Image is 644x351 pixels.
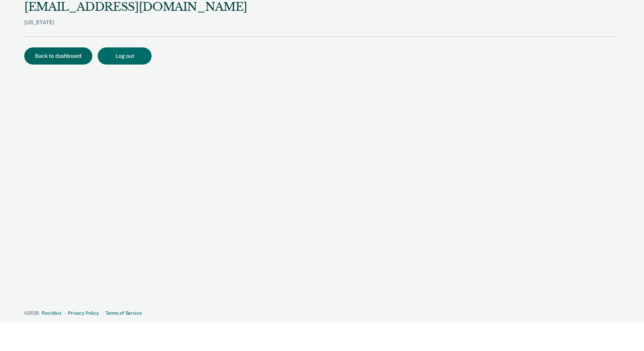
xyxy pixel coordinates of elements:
[68,310,99,316] a: Privacy Policy
[24,19,247,36] div: [US_STATE]
[24,310,617,316] div: · ·
[105,310,142,316] a: Terms of Service
[24,47,92,65] button: Back to dashboard
[98,47,152,65] button: Log out
[24,310,39,316] span: © 2025
[24,53,98,59] a: Back to dashboard
[42,310,62,316] a: Recidiviz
